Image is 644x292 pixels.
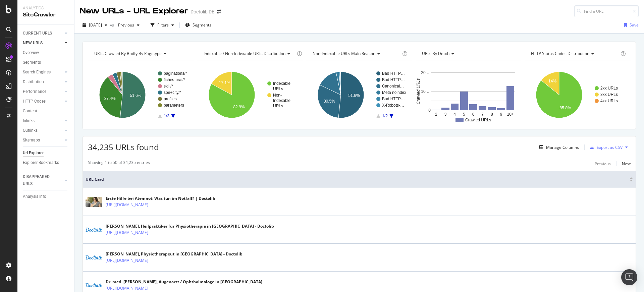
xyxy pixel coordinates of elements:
[23,88,46,95] div: Performance
[311,48,401,59] h4: Non-Indexable URLs Main Reason
[465,118,491,122] text: Crawled URLs
[23,173,57,187] div: DISAPPEARED URLS
[164,90,181,95] text: spe+city/*
[444,112,446,117] text: 3
[453,112,456,117] text: 4
[537,143,579,151] button: Manage Columns
[164,77,185,82] text: fiches-prat/*
[106,251,243,257] div: [PERSON_NAME], Physiotherapeut in [GEOGRAPHIC_DATA] - Doctolib
[421,89,431,94] text: 10,…
[23,49,39,56] div: Overview
[106,257,148,264] a: [URL][DOMAIN_NAME]
[600,86,618,91] text: 2xx URLs
[23,108,69,115] a: Content
[416,78,421,104] text: Crawled URLs
[88,160,150,168] div: Showing 1 to 50 of 34,235 entries
[23,40,43,47] div: NEW URLS
[306,66,411,124] svg: A chart.
[164,84,173,89] text: skill/*
[202,48,296,59] h4: Indexable / Non-Indexable URLs Distribution
[481,112,484,117] text: 7
[89,22,102,28] span: 2025 Sep. 12th
[531,51,589,56] span: HTTP Status Codes Distribution
[148,20,177,31] button: Filters
[23,98,46,105] div: HTTP Codes
[597,144,623,150] div: Export as CSV
[587,142,623,153] button: Export as CSV
[86,197,102,207] img: main image
[115,20,142,31] button: Previous
[23,59,69,66] a: Segments
[428,108,431,113] text: 0
[23,49,69,56] a: Overview
[548,79,556,83] text: 14%
[164,103,184,108] text: parameters
[574,5,639,17] input: Find a URL
[23,173,63,187] a: DISAPPEARED URLS
[197,66,302,124] div: A chart.
[80,5,188,17] div: New URLs - URL Explorer
[86,249,102,266] img: main image
[600,99,618,103] text: 4xx URLs
[621,20,639,31] button: Save
[530,48,619,59] h4: HTTP Status Codes Distribution
[23,159,69,166] a: Explorer Bookmarks
[80,20,110,31] button: [DATE]
[421,48,516,59] h4: URLs by Depth
[23,137,40,144] div: Sitemaps
[630,22,639,28] div: Save
[595,160,611,168] button: Previous
[416,66,521,124] svg: A chart.
[382,84,404,89] text: Canonical…
[491,112,493,117] text: 8
[23,137,63,144] a: Sitemaps
[130,93,141,98] text: 51.6%
[88,141,159,153] span: 34,235 URLs found
[23,5,69,11] div: Analytics
[23,193,69,200] a: Analysis Info
[23,117,63,124] a: Inlinks
[193,22,211,28] span: Segments
[204,51,285,56] span: Indexable / Non-Indexable URLs distribution
[157,22,169,28] div: Filters
[106,285,148,292] a: [URL][DOMAIN_NAME]
[217,9,221,14] div: arrow-right-arrow-left
[507,112,514,117] text: 10+
[23,150,69,157] a: Url Explorer
[313,51,375,56] span: Non-Indexable URLs Main Reason
[86,221,102,238] img: main image
[23,127,38,134] div: Outlinks
[382,71,405,76] text: Bad HTTP…
[273,104,283,108] text: URLs
[23,40,63,47] a: NEW URLS
[164,114,169,118] text: 1/3
[382,114,388,118] text: 1/2
[164,71,187,76] text: paginations/*
[88,66,193,124] svg: A chart.
[23,69,51,76] div: Search Engines
[106,223,274,229] div: [PERSON_NAME], Heilpraktiker für Physiotherapie in [GEOGRAPHIC_DATA] - Doctolib
[106,279,262,285] div: Dr. med. [PERSON_NAME], Augenarzt / Ophthalmologe in [GEOGRAPHIC_DATA]
[23,108,37,115] div: Content
[94,51,162,56] span: URLs Crawled By Botify By pagetype
[525,66,630,124] svg: A chart.
[382,97,405,101] text: Bad HTTP…
[23,78,44,85] div: Distribution
[382,77,405,82] text: Bad HTTP…
[273,86,283,91] text: URLs
[23,98,63,105] a: HTTP Codes
[86,176,628,182] span: URL Card
[435,112,437,117] text: 2
[23,127,63,134] a: Outlinks
[23,159,59,166] div: Explorer Bookmarks
[23,117,35,124] div: Inlinks
[106,195,215,201] div: Erste Hilfe bei Atemnot: Was tun im Notfall? | Doctolib
[23,30,63,37] a: CURRENT URLS
[182,20,214,31] button: Segments
[273,93,282,98] text: Non-
[560,106,571,110] text: 85.8%
[500,112,502,117] text: 9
